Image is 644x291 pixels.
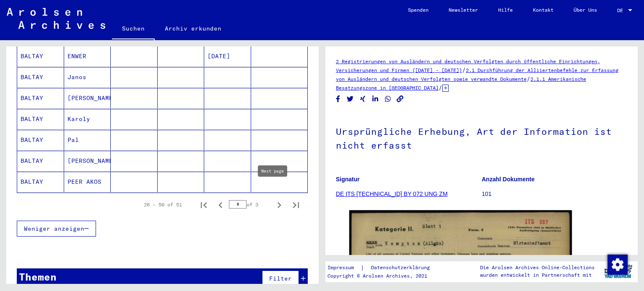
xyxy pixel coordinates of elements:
a: 2 Registrierungen von Ausländern und deutschen Verfolgten durch öffentliche Einrichtungen, Versic... [336,58,600,73]
mat-cell: Karoly [64,109,111,129]
span: Weniger anzeigen [24,225,84,232]
div: 26 – 50 of 51 [144,201,182,209]
button: Share on Facebook [334,94,343,104]
p: 101 [482,190,627,198]
mat-cell: BALTAY [17,109,64,129]
a: DE ITS [TECHNICAL_ID] BY 072 UNG ZM [336,191,448,197]
p: Die Arolsen Archives Online-Collections [480,264,595,271]
mat-cell: BALTAY [17,46,64,67]
mat-cell: BALTAY [17,172,64,192]
div: of 3 [229,201,271,209]
mat-cell: [PERSON_NAME] [64,151,111,171]
a: Suchen [112,18,155,40]
button: Next page [271,196,288,213]
mat-cell: BALTAY [17,88,64,108]
img: yv_logo.png [602,261,634,282]
button: Previous page [212,196,229,213]
img: Arolsen_neg.svg [7,8,105,29]
mat-cell: Pal [64,130,111,150]
div: | [327,263,440,272]
mat-cell: PEER AKOS [64,172,111,192]
a: Datenschutzerklärung [364,263,440,272]
a: Archiv erkunden [155,18,231,39]
button: First page [195,196,212,213]
span: / [462,66,466,74]
mat-cell: [PERSON_NAME] [64,88,111,108]
button: Share on Twitter [346,94,355,104]
img: Zustimmung ändern [608,255,628,275]
p: Copyright © Arolsen Archives, 2021 [327,272,440,280]
div: Themen [19,269,57,284]
button: Weniger anzeigen [17,221,96,237]
a: Impressum [327,263,361,272]
span: DE [617,8,626,13]
mat-cell: BALTAY [17,130,64,150]
span: / [527,75,530,82]
mat-cell: BALTAY [17,151,64,171]
a: 2.1 Durchführung der Alliiertenbefehle zur Erfassung von Ausländern und deutschen Verfolgten sowi... [336,67,618,82]
button: Filter [262,270,299,286]
mat-cell: Janos [64,67,111,88]
b: Signatur [336,176,360,183]
mat-cell: [DATE] [204,46,251,67]
h1: Ursprüngliche Erhebung, Art der Information ist nicht erfasst [336,112,627,163]
div: Zustimmung ändern [607,254,627,274]
mat-cell: BALTAY [17,67,64,88]
span: / [439,84,442,91]
mat-cell: ENWER [64,46,111,67]
b: Anzahl Dokumente [482,176,535,183]
p: wurden entwickelt in Partnerschaft mit [480,271,595,279]
button: Last page [288,196,304,213]
span: Filter [269,275,292,282]
button: Share on Xing [358,94,367,104]
button: Share on LinkedIn [371,94,380,104]
button: Share on WhatsApp [384,94,392,104]
button: Copy link [396,94,405,104]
